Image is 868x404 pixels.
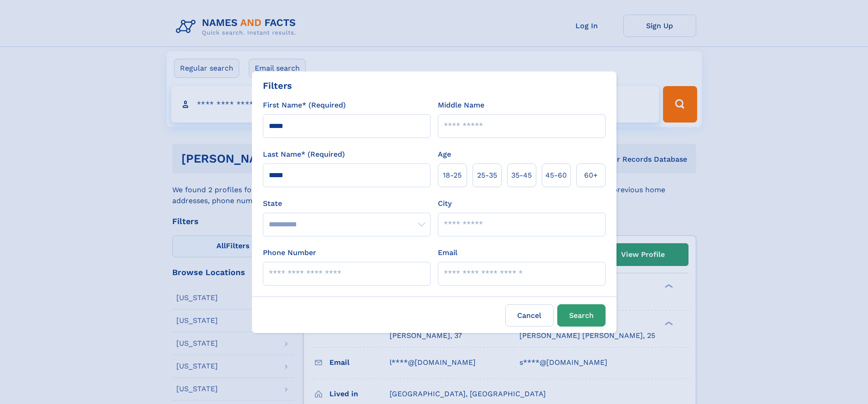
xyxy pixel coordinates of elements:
[438,100,484,111] label: Middle Name
[505,304,554,327] label: Cancel
[511,170,532,181] span: 35‑45
[438,149,451,160] label: Age
[263,247,316,258] label: Phone Number
[263,198,431,209] label: State
[263,100,346,111] label: First Name* (Required)
[263,79,292,92] div: Filters
[557,304,606,327] button: Search
[263,149,345,160] label: Last Name* (Required)
[477,170,497,181] span: 25‑35
[584,170,598,181] span: 60+
[443,170,462,181] span: 18‑25
[545,170,567,181] span: 45‑60
[438,247,457,258] label: Email
[438,198,452,209] label: City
